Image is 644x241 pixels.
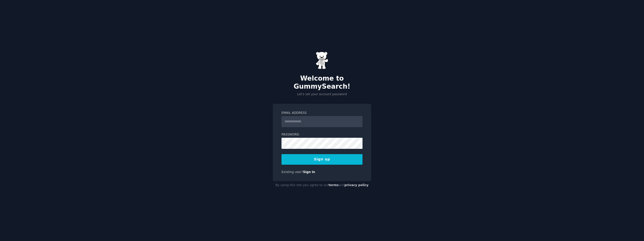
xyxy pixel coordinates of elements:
img: Gummy Bear [316,52,328,69]
div: By using this site you agree to our and [273,181,371,189]
a: terms [329,183,339,187]
h2: Welcome to GummySearch! [273,75,371,90]
a: Sign in [303,170,315,174]
label: Password [281,132,363,137]
span: Existing user? [281,170,303,174]
a: privacy policy [344,183,369,187]
p: Let's set your account password [273,92,371,97]
button: Sign up [281,154,363,165]
label: Email Address [281,111,363,115]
